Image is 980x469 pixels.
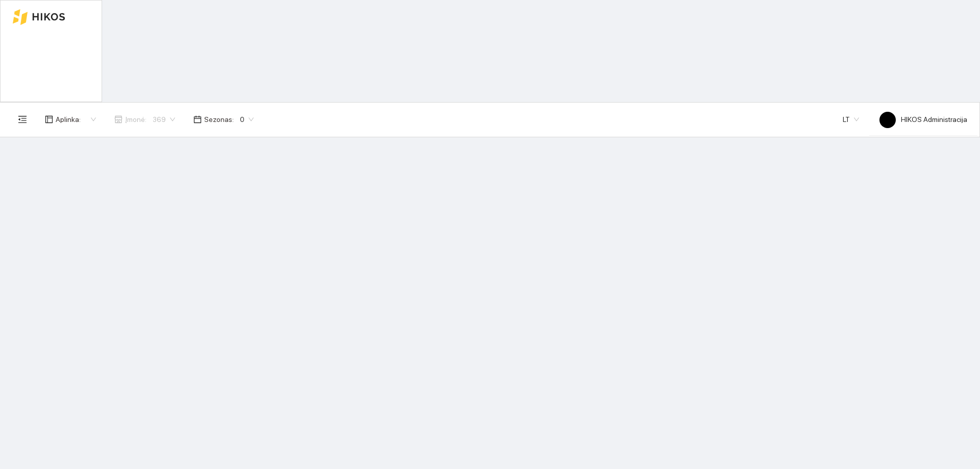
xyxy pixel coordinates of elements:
button: menu-fold [12,109,33,130]
span: Sezonas : [204,114,234,125]
span: LT [843,112,859,127]
span: 369 [153,112,175,127]
span: Aplinka : [56,114,81,125]
span: shop [114,115,122,124]
span: layout [45,115,53,124]
span: Įmonė : [125,114,146,125]
span: HIKOS Administracija [879,115,967,124]
span: menu-fold [18,115,27,124]
span: calendar [193,115,202,124]
span: 0 [240,112,254,127]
